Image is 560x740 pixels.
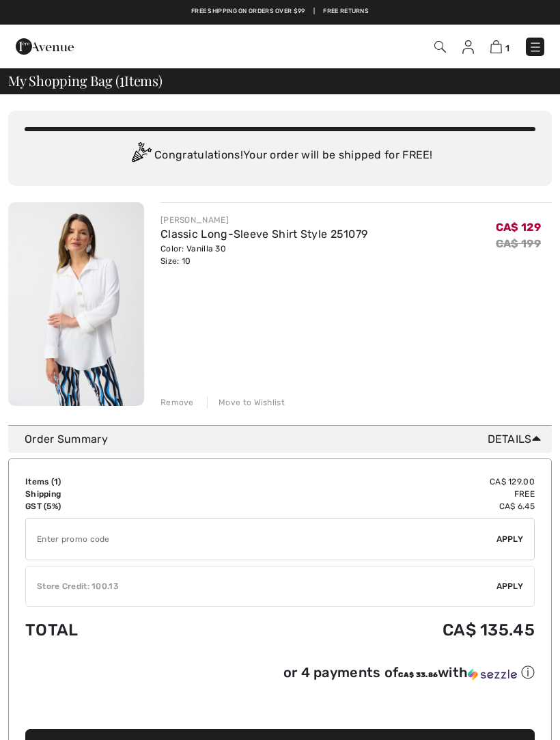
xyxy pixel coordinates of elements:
span: | [313,7,315,16]
img: Search [434,41,446,53]
div: or 4 payments of with [283,663,535,682]
img: Sezzle [468,668,517,681]
td: CA$ 129.00 [211,476,535,488]
span: CA$ 129 [496,221,541,234]
td: Total [25,607,211,653]
div: Move to Wishlist [207,396,285,409]
span: 1 [505,43,509,53]
td: Items ( ) [25,476,211,488]
img: Shopping Bag [490,40,502,53]
span: Apply [496,580,524,592]
div: Order Summary [25,431,546,448]
a: Free shipping on orders over $99 [191,7,305,16]
div: Remove [160,396,194,409]
td: CA$ 135.45 [211,607,535,653]
td: CA$ 6.45 [211,500,535,512]
img: Menu [529,40,542,54]
div: or 4 payments ofCA$ 33.86withSezzle Click to learn more about Sezzle [25,663,535,687]
img: Classic Long-Sleeve Shirt Style 251079 [8,202,144,406]
s: CA$ 199 [496,237,541,250]
a: Classic Long-Sleeve Shirt Style 251079 [160,228,367,241]
div: Congratulations! Your order will be shipped for FREE! [25,142,535,169]
img: My Info [462,40,474,54]
div: Color: Vanilla 30 Size: 10 [160,243,367,267]
span: Details [488,431,546,448]
img: 1ère Avenue [16,33,74,60]
td: Free [211,488,535,500]
span: 1 [120,70,124,88]
a: 1 [490,38,509,55]
input: Promo code [26,519,496,560]
div: Store Credit: 100.13 [26,580,496,592]
iframe: PayPal-paypal [25,687,535,724]
div: [PERSON_NAME] [160,214,367,226]
span: CA$ 33.86 [398,671,438,679]
span: My Shopping Bag ( Items) [8,74,163,87]
span: 1 [54,477,58,487]
a: Free Returns [323,7,369,16]
img: Congratulation2.svg [127,142,154,169]
td: GST (5%) [25,500,211,512]
a: 1ère Avenue [16,39,74,52]
td: Shipping [25,488,211,500]
span: Apply [496,533,524,545]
